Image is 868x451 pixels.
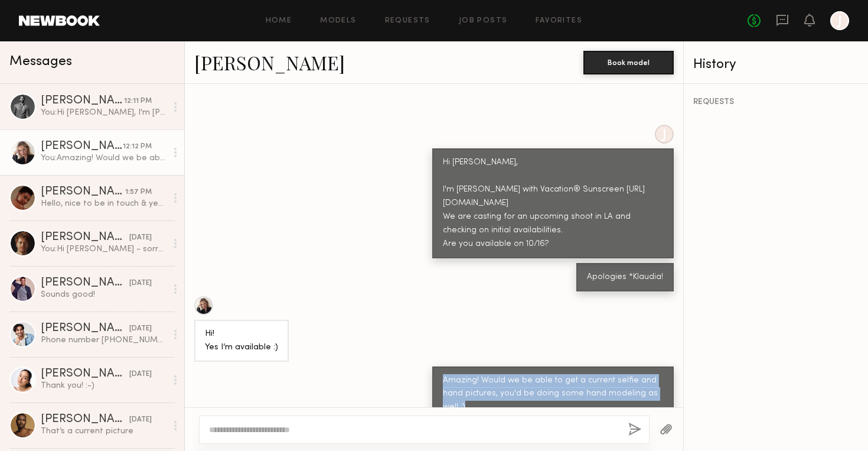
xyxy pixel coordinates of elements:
[129,369,152,380] div: [DATE]
[583,57,674,67] a: Book model
[41,186,125,198] div: [PERSON_NAME]
[320,17,356,25] a: Models
[129,323,152,335] div: [DATE]
[205,327,278,355] div: Hi! Yes I’m available :)
[129,232,152,244] div: [DATE]
[41,426,167,437] div: That’s a current picture
[41,107,167,118] div: You: Hi [PERSON_NAME], I'm [PERSON_NAME] with Vacation® Sunscreen [URL][DOMAIN_NAME] We are casti...
[443,156,663,251] div: Hi [PERSON_NAME], I'm [PERSON_NAME] with Vacation® Sunscreen [URL][DOMAIN_NAME] We are casting fo...
[41,380,167,391] div: Thank you! :-)
[443,374,663,415] div: Amazing! Would we be able to get a current selfie and hand pictures, you'd be doing some hand mod...
[536,17,582,25] a: Favorites
[587,271,663,284] div: Apologies *Klaudia!
[129,278,152,289] div: [DATE]
[41,368,129,380] div: [PERSON_NAME]
[266,17,292,25] a: Home
[123,141,152,153] div: 12:12 PM
[125,187,152,198] div: 1:57 PM
[41,141,123,153] div: [PERSON_NAME]
[194,50,345,75] a: [PERSON_NAME]
[41,95,124,107] div: [PERSON_NAME]
[9,55,72,69] span: Messages
[583,51,674,74] button: Book model
[41,153,167,164] div: You: Amazing! Would we be able to get a current selfie and hand pictures, you'd be doing some han...
[41,232,129,244] div: [PERSON_NAME]
[41,198,167,209] div: Hello, nice to be in touch & yes I am available so far on 10/16 Thank you!
[459,17,508,25] a: Job Posts
[41,277,129,289] div: [PERSON_NAME]
[41,323,129,335] div: [PERSON_NAME]
[830,11,849,30] a: J
[41,335,167,346] div: Phone number [PHONE_NUMBER] Email [EMAIL_ADDRESS][DOMAIN_NAME]
[129,414,152,426] div: [DATE]
[693,98,859,106] div: REQUESTS
[693,58,859,72] div: History
[385,17,430,25] a: Requests
[124,96,152,107] div: 12:11 PM
[41,244,167,255] div: You: Hi [PERSON_NAME] - sorry for the late response but we figured it out, all set. Thanks again.
[41,289,167,300] div: Sounds good!
[41,414,129,426] div: [PERSON_NAME]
